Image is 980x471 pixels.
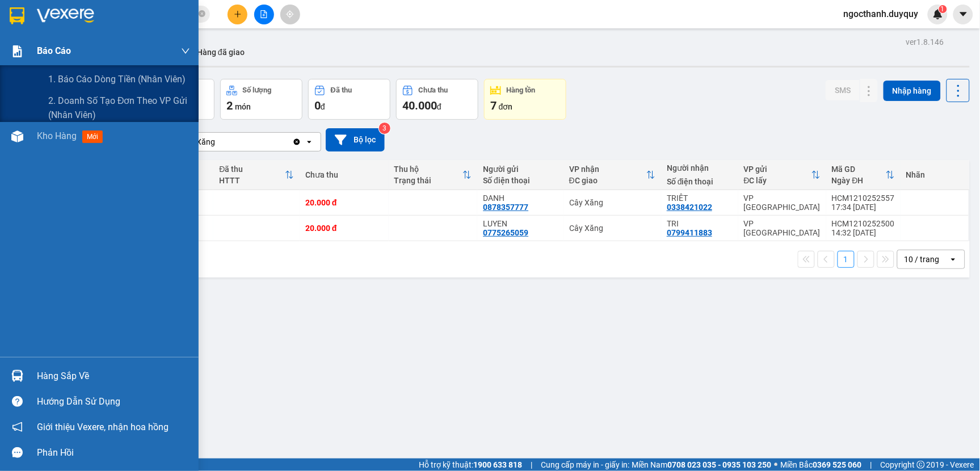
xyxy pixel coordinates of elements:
img: icon-new-feature [933,9,943,19]
div: 14:32 [DATE] [832,228,895,237]
button: 1 [838,251,855,268]
div: Mã GD [832,165,886,174]
th: Toggle SortBy [389,160,478,190]
div: Nhãn [906,170,963,179]
span: ⚪️ [775,462,778,467]
button: Chưa thu40.000đ [396,79,478,120]
button: Hàng tồn7đơn [484,79,566,120]
div: Số điện thoại [483,176,558,185]
button: Bộ lọc [326,128,385,152]
div: HCM1210252500 [832,219,895,228]
strong: 1900 633 818 [473,460,522,469]
div: Trạng thái [394,176,463,185]
span: | [531,459,532,471]
span: down [181,47,190,56]
span: caret-down [958,9,969,19]
span: 2. Doanh số tạo đơn theo VP gửi (nhân viên) [48,94,190,122]
button: Số lượng2món [220,79,302,120]
svg: open [949,255,958,264]
div: Số điện thoại [667,177,733,186]
span: đơn [499,102,513,111]
div: DANH [483,194,558,203]
div: 20.000 đ [305,224,383,233]
span: 1 [941,5,945,13]
div: Chưa thu [419,86,448,94]
div: Ngày ĐH [832,176,886,185]
div: VP [GEOGRAPHIC_DATA] [744,194,821,212]
th: Toggle SortBy [213,160,300,190]
span: 0 [314,99,321,112]
button: aim [280,5,300,24]
div: HCM1210252557 [832,194,895,203]
div: Hướng dẫn sử dụng [37,393,190,410]
strong: 0369 525 060 [813,460,862,469]
span: file-add [260,10,268,18]
button: file-add [254,5,274,24]
div: VP [GEOGRAPHIC_DATA] [744,219,821,237]
div: Chưa thu [305,170,383,179]
div: 0338421022 [667,203,712,212]
div: Người gửi [483,165,558,174]
th: Toggle SortBy [738,160,826,190]
img: warehouse-icon [11,370,23,382]
div: Đã thu [331,86,352,94]
img: logo-vxr [10,7,24,24]
span: Miền Bắc [781,459,862,471]
img: warehouse-icon [11,131,23,142]
span: đ [321,102,325,111]
span: đ [437,102,441,111]
span: 7 [490,99,497,112]
div: Cây Xăng [569,198,655,207]
strong: 0708 023 035 - 0935 103 250 [668,460,772,469]
input: Selected Cây Xăng. [216,136,217,148]
th: Toggle SortBy [826,160,901,190]
span: Giới thiệu Vexere, nhận hoa hồng [37,420,169,434]
svg: Clear value [292,137,301,146]
div: 20.000 đ [305,198,383,207]
span: | [870,459,872,471]
div: Thu hộ [394,165,463,174]
div: ĐC giao [569,176,646,185]
span: close-circle [199,10,205,17]
span: plus [234,10,242,18]
div: ĐC lấy [744,176,811,185]
div: TRI [667,219,733,228]
div: LUYEN [483,219,558,228]
span: copyright [917,461,925,469]
span: question-circle [12,396,23,407]
button: plus [228,5,247,24]
sup: 1 [939,5,947,13]
span: aim [286,10,294,18]
span: message [12,447,23,458]
div: VP gửi [744,165,811,174]
span: món [235,102,251,111]
svg: open [305,137,314,146]
span: Miền Nam [632,459,772,471]
span: Cung cấp máy in - giấy in: [541,459,629,471]
sup: 3 [379,123,390,134]
span: mới [82,131,103,143]
span: 2 [226,99,233,112]
div: Hàng tồn [507,86,536,94]
div: HTTT [219,176,285,185]
button: Hàng đã giao [188,39,254,66]
div: Người nhận [667,163,733,173]
div: 0799411883 [667,228,712,237]
span: 40.000 [402,99,437,112]
span: Báo cáo [37,44,71,58]
span: Hỗ trợ kỹ thuật: [419,459,522,471]
th: Toggle SortBy [563,160,661,190]
span: 1. Báo cáo dòng tiền (nhân viên) [48,72,186,86]
div: TRIÊT [667,194,733,203]
span: close-circle [199,9,205,20]
div: Cây Xăng [569,224,655,233]
button: SMS [826,80,860,100]
div: Phản hồi [37,444,190,461]
img: solution-icon [11,45,23,57]
span: notification [12,422,23,432]
div: 17:34 [DATE] [832,203,895,212]
div: 0878357777 [483,203,528,212]
div: Số lượng [243,86,272,94]
button: Đã thu0đ [308,79,390,120]
div: ver 1.8.146 [906,36,944,48]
